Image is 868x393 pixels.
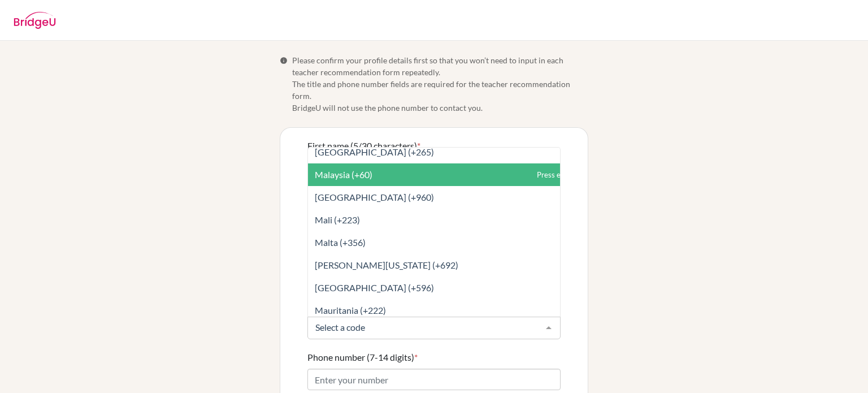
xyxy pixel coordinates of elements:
[315,214,360,225] span: Mali (+223)
[315,192,434,202] span: [GEOGRAPHIC_DATA] (+960)
[307,369,561,390] input: Enter your number
[315,260,458,270] span: [PERSON_NAME][US_STATE] (+692)
[292,54,588,114] span: Please confirm your profile details first so that you won’t need to input in each teacher recomme...
[313,322,537,333] input: Select a code
[315,305,386,316] span: Mauritania (+222)
[280,57,288,64] span: Info
[315,282,434,293] span: [GEOGRAPHIC_DATA] (+596)
[315,146,434,157] span: [GEOGRAPHIC_DATA] (+265)
[14,12,56,29] img: BridgeU logo
[307,139,420,153] label: First name (5/30 characters)
[315,237,366,248] span: Malta (+356)
[315,169,372,180] span: Malaysia (+60)
[307,351,418,364] label: Phone number (7-14 digits)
